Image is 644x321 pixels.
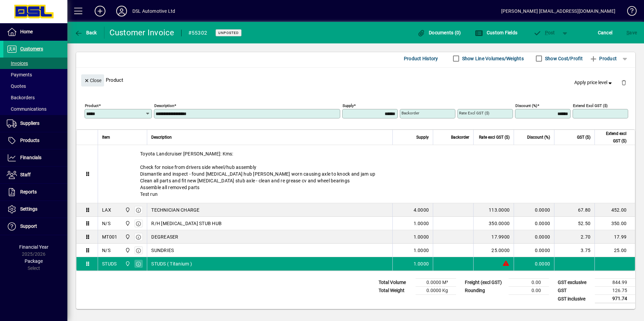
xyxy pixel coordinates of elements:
span: SUNDRIES [151,247,174,254]
a: Home [3,24,67,40]
div: #55302 [188,28,207,38]
span: Communications [7,106,46,112]
span: Payments [7,72,32,77]
td: 126.75 [595,287,635,295]
span: Settings [20,206,37,212]
td: Total Weight [375,287,416,295]
span: Apply price level [574,79,613,86]
mat-label: Extend excl GST ($) [573,103,608,108]
td: 971.74 [595,295,635,303]
span: Central [123,220,131,227]
span: Product History [404,53,438,64]
span: Unposted [218,31,239,35]
a: Communications [3,103,67,115]
a: Knowledge Base [622,1,636,23]
span: Central [123,233,131,241]
span: Custom Fields [475,30,517,35]
span: Backorder [451,134,469,141]
a: Backorders [3,92,67,103]
td: 0.0000 Kg [416,287,456,295]
td: GST [554,287,595,295]
span: ost [533,30,555,35]
button: Documents (0) [416,27,463,39]
div: N/S [102,220,110,227]
span: R/H [MEDICAL_DATA] STUB HUB [151,220,222,227]
span: Discount (%) [527,134,550,141]
span: Central [123,206,131,214]
td: 0.00 [509,279,549,287]
span: Quotes [7,83,26,89]
span: Central [123,260,131,267]
td: 52.50 [554,217,594,230]
button: Cancel [596,27,614,39]
span: Invoices [7,61,28,66]
span: DEGREASER [151,234,178,240]
div: MT001 [102,234,117,240]
span: 4.0000 [414,207,429,213]
td: 0.0000 [514,244,554,257]
span: Financial Year [19,244,49,250]
mat-label: Rate excl GST ($) [459,111,489,115]
span: Documents (0) [417,30,461,35]
a: Products [3,132,67,149]
span: Customers [20,46,43,51]
div: 350.0000 [478,220,510,227]
span: Products [20,138,39,143]
button: Add [89,5,111,17]
td: Total Volume [375,279,416,287]
label: Show Cost/Profit [544,55,583,62]
a: Financials [3,149,67,166]
span: Staff [20,172,31,177]
span: Item [102,134,110,141]
td: 67.80 [554,203,594,217]
button: Product History [401,52,441,65]
mat-label: Description [154,103,174,108]
td: 3.75 [554,244,594,257]
span: Backorders [7,95,35,100]
span: Product [589,53,617,64]
button: Product [586,52,620,65]
td: 0.0000 [514,203,554,217]
span: Home [20,29,33,34]
td: GST exclusive [554,279,595,287]
span: GST ($) [577,134,590,141]
div: 17.9900 [478,234,510,240]
span: Back [74,30,97,35]
div: N/S [102,247,110,254]
div: Customer Invoice [109,27,174,38]
a: Payments [3,69,67,80]
mat-label: Product [85,103,99,108]
a: Invoices [3,58,67,69]
div: Product [76,68,635,92]
button: Apply price level [572,77,616,89]
button: Back [73,27,99,39]
td: 0.0000 M³ [416,279,456,287]
td: 17.99 [594,230,635,244]
app-page-header-button: Back [67,27,104,39]
button: Profile [111,5,132,17]
td: 452.00 [594,203,635,217]
div: STUDS [102,260,117,267]
mat-label: Backorder [401,111,419,115]
button: Save [625,27,639,39]
td: 0.0000 [514,257,554,271]
span: ave [626,27,637,38]
span: Package [25,258,43,264]
span: Close [84,75,101,86]
td: 2.70 [554,230,594,244]
td: 844.99 [595,279,635,287]
button: Post [530,27,558,39]
td: 0.0000 [514,217,554,230]
app-page-header-button: Close [79,77,106,83]
td: 0.00 [509,287,549,295]
span: Cancel [598,27,613,38]
span: S [626,30,629,35]
a: Staff [3,167,67,183]
td: GST inclusive [554,295,595,303]
a: Support [3,218,67,235]
td: Rounding [461,287,509,295]
span: Central [123,247,131,254]
app-page-header-button: Delete [616,79,632,85]
mat-label: Discount (%) [515,103,537,108]
span: Reports [20,189,37,194]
